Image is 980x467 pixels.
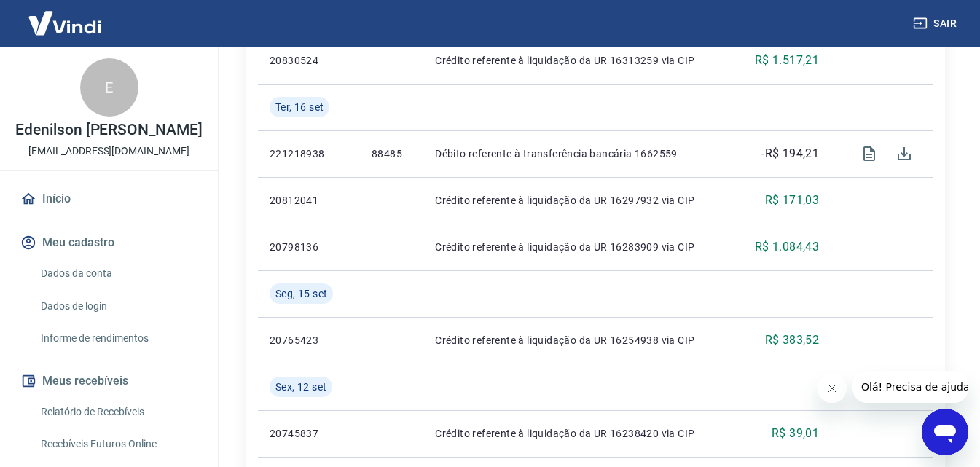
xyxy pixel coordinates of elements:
[852,371,968,403] iframe: Mensagem da empresa
[852,136,887,171] span: Visualizar
[275,286,327,301] span: Seg, 15 set
[17,1,112,45] img: Vindi
[35,397,200,427] a: Relatório de Recebíveis
[435,426,723,441] p: Crédito referente à liquidação da UR 16238420 via CIP
[922,409,968,455] iframe: Botão para abrir a janela de mensagens
[755,52,819,69] p: R$ 1.517,21
[372,146,412,161] p: 88485
[80,58,138,117] div: E
[35,429,200,459] a: Recebíveis Futuros Online
[275,380,326,394] span: Sex, 12 set
[435,193,723,208] p: Crédito referente à liquidação da UR 16297932 via CIP
[887,136,922,171] span: Download
[435,146,723,161] p: Débito referente à transferência bancária 1662559
[270,53,348,68] p: 20830524
[270,240,348,254] p: 20798136
[435,333,723,348] p: Crédito referente à liquidação da UR 16254938 via CIP
[35,323,200,353] a: Informe de rendimentos
[761,145,819,162] p: -R$ 194,21
[765,192,820,209] p: R$ 171,03
[910,10,963,37] button: Sair
[35,291,200,321] a: Dados de login
[818,374,847,403] iframe: Fechar mensagem
[17,365,200,397] button: Meus recebíveis
[270,426,348,441] p: 20745837
[270,193,348,208] p: 20812041
[270,146,348,161] p: 221218938
[15,122,203,138] p: Edenilson [PERSON_NAME]
[275,100,324,114] span: Ter, 16 set
[765,331,820,349] p: R$ 383,52
[35,259,200,289] a: Dados da conta
[435,53,723,68] p: Crédito referente à liquidação da UR 16313259 via CIP
[28,144,189,159] p: [EMAIL_ADDRESS][DOMAIN_NAME]
[17,227,200,259] button: Meu cadastro
[755,238,819,256] p: R$ 1.084,43
[17,183,200,215] a: Início
[435,240,723,254] p: Crédito referente à liquidação da UR 16283909 via CIP
[9,10,122,22] span: Olá! Precisa de ajuda?
[270,333,348,348] p: 20765423
[772,425,819,442] p: R$ 39,01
